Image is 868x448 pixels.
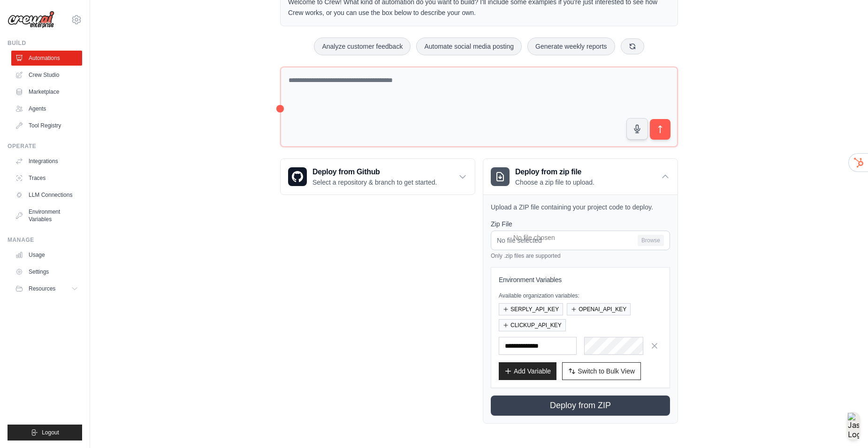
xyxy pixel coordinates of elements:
[696,364,715,371] span: Step 1
[11,154,82,169] a: Integrations
[11,118,82,133] a: Tool Registry
[515,166,594,178] h3: Deploy from zip file
[499,275,662,284] h3: Environment Variables
[689,374,834,387] h3: Create an automation
[29,285,55,292] span: Resources
[562,362,641,380] button: Switch to Bulk View
[491,231,670,250] input: No file selected Browse
[11,281,82,296] button: Resources
[11,67,82,82] a: Crew Studio
[11,84,82,99] a: Marketplace
[527,37,615,55] button: Generate weekly reports
[567,303,631,315] button: OPENAI_API_KEY
[8,142,82,150] div: Operate
[689,391,834,421] p: Describe the automation you want to build, select an example option, or use the microphone to spe...
[491,396,670,416] button: Deploy from ZIP
[11,204,82,227] a: Environment Variables
[8,425,82,441] button: Logout
[499,362,556,380] button: Add Variable
[839,362,846,369] button: Close walkthrough
[491,219,670,229] label: Zip File
[8,39,82,47] div: Build
[8,11,54,29] img: Logo
[491,202,670,212] p: Upload a ZIP file containing your project code to deploy.
[11,171,82,186] a: Traces
[578,366,635,376] span: Switch to Bulk View
[11,264,82,279] a: Settings
[11,51,82,66] a: Automations
[491,252,670,260] p: Only .zip files are supported
[312,178,437,187] p: Select a repository & branch to get started.
[499,319,566,331] button: CLICKUP_API_KEY
[416,37,522,55] button: Automate social media posting
[312,166,437,178] h3: Deploy from Github
[11,187,82,202] a: LLM Connections
[11,247,82,262] a: Usage
[515,178,594,187] p: Choose a zip file to upload.
[314,37,411,55] button: Analyze customer feedback
[499,292,662,299] p: Available organization variables:
[8,236,82,244] div: Manage
[11,101,82,116] a: Agents
[499,303,563,315] button: SERPLY_API_KEY
[42,429,59,436] span: Logout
